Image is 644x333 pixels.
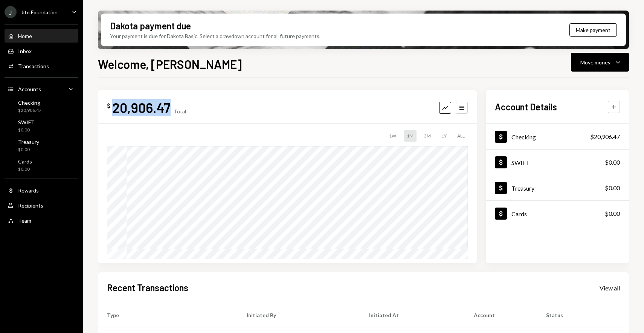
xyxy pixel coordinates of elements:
[98,57,242,72] h1: Welcome, [PERSON_NAME]
[465,303,537,327] th: Account
[18,63,49,69] div: Transactions
[600,284,620,292] div: View all
[238,303,360,327] th: Initiated By
[511,185,534,192] div: Treasury
[5,214,78,227] a: Team
[18,33,32,39] div: Home
[511,159,530,166] div: SWIFT
[18,99,41,106] div: Checking
[18,202,43,209] div: Recipients
[5,82,78,96] a: Accounts
[511,133,536,141] div: Checking
[454,130,468,142] div: ALL
[18,139,39,145] div: Treasury
[5,6,17,18] div: J
[438,130,450,142] div: 1Y
[18,187,39,194] div: Rewards
[18,147,39,153] div: $0.00
[600,284,620,292] a: View all
[107,281,188,294] h2: Recent Transactions
[110,32,320,40] div: Your payment is due for Dakota Basic. Select a drawdown account for all future payments.
[5,136,78,154] a: Treasury$0.00
[112,99,171,116] div: 20,906.47
[18,158,32,165] div: Cards
[511,210,527,217] div: Cards
[110,20,191,32] div: Dakota payment due
[5,183,78,197] a: Rewards
[605,209,620,218] div: $0.00
[590,132,620,141] div: $20,906.47
[404,130,417,142] div: 1M
[98,303,238,327] th: Type
[386,130,399,142] div: 1W
[495,101,557,113] h2: Account Details
[569,23,617,37] button: Make payment
[571,53,629,72] button: Move money
[5,59,78,73] a: Transactions
[18,166,32,173] div: $0.00
[486,150,629,175] a: SWIFT$0.00
[5,117,78,135] a: SWIFT$0.00
[605,183,620,192] div: $0.00
[21,9,58,15] div: Jito Foundation
[5,44,78,58] a: Inbox
[5,156,78,174] a: Cards$0.00
[486,124,629,149] a: Checking$20,906.47
[537,303,629,327] th: Status
[421,130,434,142] div: 3M
[18,119,35,125] div: SWIFT
[5,29,78,43] a: Home
[18,48,32,54] div: Inbox
[486,175,629,200] a: Treasury$0.00
[18,217,31,224] div: Team
[5,199,78,212] a: Recipients
[580,58,610,66] div: Move money
[486,201,629,226] a: Cards$0.00
[18,86,41,92] div: Accounts
[360,303,465,327] th: Initiated At
[107,102,111,110] div: $
[5,97,78,115] a: Checking$20,906.47
[18,127,35,133] div: $0.00
[174,108,186,115] div: Total
[18,107,41,114] div: $20,906.47
[605,158,620,167] div: $0.00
